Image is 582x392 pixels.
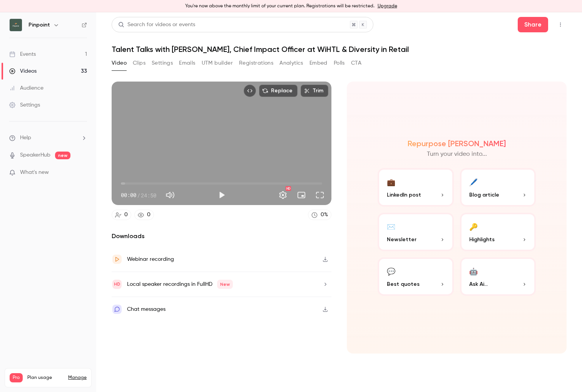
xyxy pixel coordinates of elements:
button: Polls [334,57,345,69]
span: Blog article [469,191,499,199]
button: Play [214,187,229,203]
button: Top Bar Actions [554,18,567,31]
button: Mute [162,187,178,203]
h2: Repurpose [PERSON_NAME] [408,139,506,148]
span: new [55,152,70,159]
button: Analytics [279,57,303,69]
button: Emails [179,57,195,69]
div: 💼 [387,176,395,188]
div: 🤖 [469,265,478,277]
button: CTA [351,57,361,69]
button: 💼LinkedIn post [378,168,454,207]
span: Help [20,134,31,142]
h6: Pinpoint [28,21,50,29]
button: Trim [301,85,328,97]
button: Embed video [244,85,256,97]
button: ✉️Newsletter [378,213,454,251]
div: Search for videos or events [118,21,195,29]
h1: Talent Talks with [PERSON_NAME], Chief Impact Officer at WiHTL & Diversity in Retail [112,45,567,54]
div: 0 % [321,211,328,219]
div: Webinar recording [127,255,174,264]
div: HD [286,186,291,191]
span: 00:00 [121,191,136,199]
a: 0 [112,210,131,220]
div: 🖊️ [469,176,478,188]
span: New [217,280,233,289]
iframe: Noticeable Trigger [78,169,87,176]
div: ✉️ [387,220,395,232]
button: Clips [133,57,145,69]
button: 💬Best quotes [378,257,454,296]
button: UTM builder [202,57,233,69]
span: Plan usage [27,375,64,381]
span: LinkedIn post [387,191,421,199]
h2: Downloads [112,232,331,241]
a: Manage [68,375,87,381]
span: Pro [10,373,23,382]
button: Settings [152,57,173,69]
button: 🖊️Blog article [460,168,536,207]
button: Video [112,57,127,69]
div: 0 [124,211,128,219]
span: What's new [20,168,49,177]
button: Registrations [239,57,273,69]
button: Share [518,17,548,32]
li: help-dropdown-opener [9,134,87,142]
div: Settings [9,101,40,109]
img: Pinpoint [10,19,22,31]
button: Replace [259,85,298,97]
div: Local speaker recordings in FullHD [127,280,233,289]
a: 0 [134,210,154,220]
button: 🔑Highlights [460,213,536,251]
a: 0% [308,210,331,220]
div: 00:00 [121,191,156,199]
div: 🔑 [469,220,478,232]
button: Turn on miniplayer [294,187,309,203]
p: Turn your video into... [427,150,487,159]
div: Videos [9,67,37,75]
div: Chat messages [127,305,166,314]
a: SpeakerHub [20,151,50,159]
button: Settings [275,187,291,203]
span: / [137,191,140,199]
button: 🤖Ask Ai... [460,257,536,296]
button: Full screen [312,187,328,203]
button: Embed [309,57,328,69]
a: Upgrade [378,3,397,9]
span: 24:50 [141,191,156,199]
span: Ask Ai... [469,280,488,288]
span: Newsletter [387,235,416,244]
div: 💬 [387,265,395,277]
span: Highlights [469,235,495,244]
div: Audience [9,84,43,92]
div: 0 [147,211,151,219]
div: Events [9,50,36,58]
span: Best quotes [387,280,420,288]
